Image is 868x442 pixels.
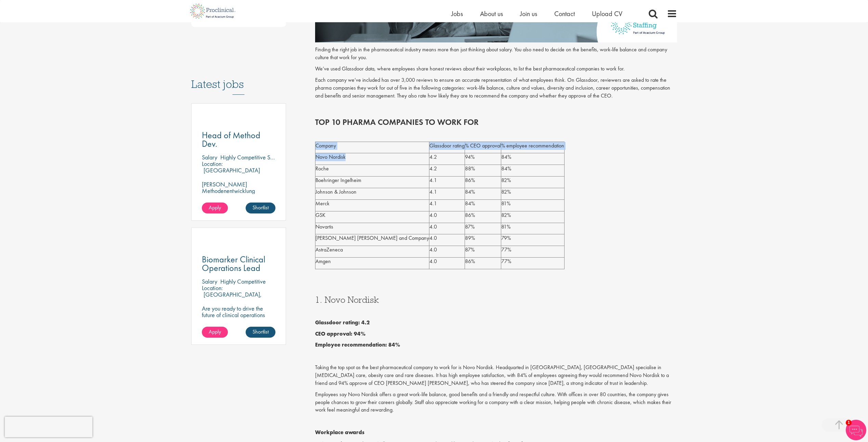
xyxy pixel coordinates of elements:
[202,181,276,220] p: [PERSON_NAME] Methodenentwicklung (m/w/d)** | Dauerhaft | Biowissenschaften | [GEOGRAPHIC_DATA] (...
[202,203,228,213] a: Apply
[202,129,260,149] span: Head of Method Dev.
[429,142,465,150] p: Glassdoor rating
[315,258,429,265] p: Amgen
[429,223,465,231] p: 4.0
[5,417,92,437] iframe: reCAPTCHA
[202,166,260,187] p: [GEOGRAPHIC_DATA] (60318), [GEOGRAPHIC_DATA]
[209,204,221,211] span: Apply
[315,234,429,242] p: [PERSON_NAME] [PERSON_NAME] and Company
[465,246,501,254] p: 87%
[315,165,429,173] p: Roche
[501,165,564,173] p: 84%
[220,153,283,161] p: Highly Competitive Salary
[465,223,501,231] p: 87%
[315,76,677,100] p: Each company we’ve included has over 3,000 reviews to ensure an accurate representation of what e...
[480,9,503,18] a: About us
[429,258,465,265] p: 4.0
[429,246,465,254] p: 4.0
[429,165,465,173] p: 4.2
[315,341,400,348] b: Employee recommendation: 84%
[451,9,463,18] a: Jobs
[202,290,262,305] p: [GEOGRAPHIC_DATA], [GEOGRAPHIC_DATA]
[315,391,677,414] p: Employees say Novo Nordisk offers a great work-life balance, good benefits and a friendly and res...
[315,429,364,436] b: Workplace awards
[465,177,501,184] p: 86%
[202,153,217,161] span: Salary
[501,188,564,196] p: 82%
[429,188,465,196] p: 4.1
[554,9,575,18] a: Contact
[465,153,501,161] p: 94%
[501,211,564,219] p: 82%
[191,61,286,95] h3: Latest jobs
[465,165,501,173] p: 88%
[465,142,501,150] p: % CEO approval
[202,131,276,148] a: Head of Method Dev.
[315,246,429,254] p: AstraZeneca
[429,177,465,184] p: 4.1
[501,153,564,161] p: 84%
[315,223,429,231] p: Novartis
[501,258,564,265] p: 77%
[846,420,866,440] img: Chatbot
[202,327,228,338] a: Apply
[315,364,677,387] p: Taking the top spot as the best pharmaceutical company to work for is Novo Nordisk. Headquarted i...
[501,223,564,231] p: 81%
[315,177,429,184] p: Boehringer Ingelheim
[315,211,429,219] p: GSK
[465,200,501,208] p: 84%
[315,46,677,62] p: Finding the right job in the pharmaceutical industry means more than just thinking about salary. ...
[209,328,221,335] span: Apply
[315,118,677,127] h2: Top 10 pharma companies to work for
[315,319,370,326] b: Glassdoor rating: 4.2
[429,234,465,242] p: 4.0
[501,177,564,184] p: 82%
[315,65,677,73] p: We’ve used Glassdoor data, where employees share honest reviews about their workplaces, to list t...
[465,211,501,219] p: 86%
[315,330,365,337] b: CEO approval: 94%
[315,142,429,150] p: Company
[429,200,465,208] p: 4.1
[202,305,276,344] p: Are you ready to drive the future of clinical operations from behind the scenes? Looking to be in...
[315,153,429,161] p: Novo Nordisk
[501,234,564,242] p: 79%
[501,142,564,150] p: % employee recommendation
[429,153,465,161] p: 4.2
[465,234,501,242] p: 89%
[501,246,564,254] p: 77%
[846,420,852,426] span: 1
[202,255,276,272] a: Biomarker Clinical Operations Lead
[315,200,429,208] p: Merck
[202,284,223,292] span: Location:
[592,9,622,18] a: Upload CV
[246,327,275,338] a: Shortlist
[202,160,223,168] span: Location:
[315,188,429,196] p: Johnson & Johnson
[465,188,501,196] p: 84%
[520,9,537,18] a: Join us
[202,253,265,274] span: Biomarker Clinical Operations Lead
[220,277,266,285] p: Highly Competitive
[465,258,501,265] p: 86%
[246,203,275,213] a: Shortlist
[315,295,677,304] h3: 1. Novo Nordisk
[429,211,465,219] p: 4.0
[501,200,564,208] p: 81%
[202,277,217,285] span: Salary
